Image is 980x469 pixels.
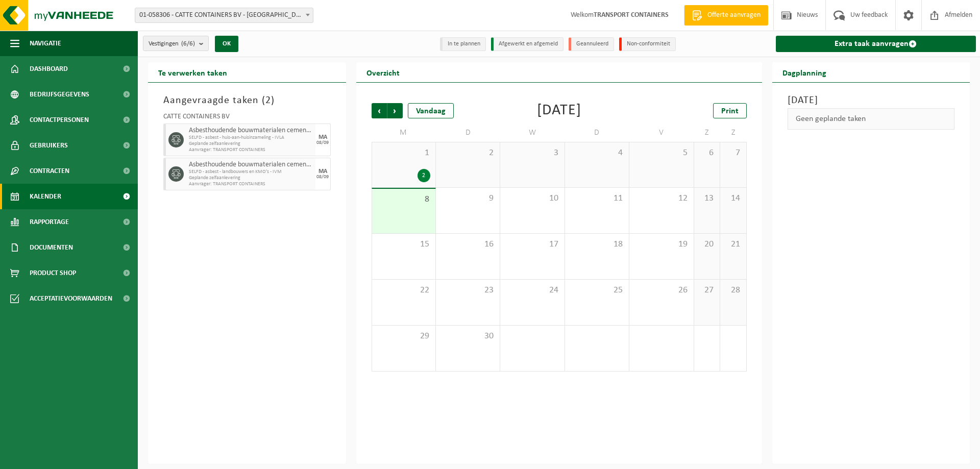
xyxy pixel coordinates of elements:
[694,124,720,142] td: Z
[318,168,327,175] div: MA
[30,209,69,235] span: Rapportage
[699,239,715,250] span: 20
[436,124,500,142] td: D
[634,147,688,159] span: 5
[30,184,61,209] span: Kalender
[30,133,68,158] span: Gebruikers
[189,169,313,175] span: SELFD - asbest - landbouwers en KMO's - IVM
[725,239,741,250] span: 21
[135,8,313,22] span: 01-058306 - CATTE CONTAINERS BV - OUDENAARDE
[148,62,237,82] h2: Te verwerken taken
[505,285,559,296] span: 24
[377,331,430,342] span: 29
[441,239,495,250] span: 16
[377,285,430,296] span: 22
[30,158,69,184] span: Contracten
[215,36,238,52] button: OK
[135,8,313,23] span: 01-058306 - CATTE CONTAINERS BV - OUDENAARDE
[713,103,747,118] a: Print
[684,5,768,26] a: Offerte aanvragen
[377,194,430,205] span: 8
[570,239,624,250] span: 18
[356,62,410,82] h2: Overzicht
[725,193,741,204] span: 14
[569,37,614,51] li: Geannuleerd
[163,113,331,124] div: CATTE CONTAINERS BV
[387,103,403,118] span: Volgende
[30,82,89,107] span: Bedrijfsgegevens
[30,260,76,286] span: Product Shop
[634,285,688,296] span: 26
[189,135,313,141] span: SELFD - asbest - huis-aan-huisinzameling - IVLA
[594,11,669,19] strong: TRANSPORT CONTAINERS
[505,239,559,250] span: 17
[629,124,694,142] td: V
[377,239,430,250] span: 15
[725,285,741,296] span: 28
[505,193,559,204] span: 10
[720,124,746,142] td: Z
[318,134,327,140] div: MA
[491,37,563,51] li: Afgewerkt en afgemeld
[265,95,271,106] span: 2
[570,193,624,204] span: 11
[189,181,313,187] span: Aanvrager: TRANSPORT CONTAINERS
[565,124,629,142] td: D
[619,37,676,51] li: Non-conformiteit
[181,40,195,47] count: (6/6)
[788,108,955,130] div: Geen geplande taken
[189,147,313,153] span: Aanvrager: TRANSPORT CONTAINERS
[189,161,313,169] span: Asbesthoudende bouwmaterialen cementgebonden (hechtgebonden)
[408,103,454,118] div: Vandaag
[570,147,624,159] span: 4
[418,169,430,182] div: 2
[163,93,331,108] h3: Aangevraagde taken ( )
[537,103,581,118] div: [DATE]
[30,286,112,311] span: Acceptatievoorwaarden
[776,36,976,52] a: Extra taak aanvragen
[441,193,495,204] span: 9
[30,107,89,133] span: Contactpersonen
[570,285,624,296] span: 25
[705,10,763,20] span: Offerte aanvragen
[441,147,495,159] span: 2
[441,331,495,342] span: 30
[441,285,495,296] span: 23
[189,127,313,135] span: Asbesthoudende bouwmaterialen cementgebonden (hechtgebonden)
[721,107,739,115] span: Print
[634,239,688,250] span: 19
[505,147,559,159] span: 3
[149,36,195,52] span: Vestigingen
[377,147,430,159] span: 1
[143,36,209,51] button: Vestigingen(6/6)
[372,124,436,142] td: M
[788,93,955,108] h3: [DATE]
[699,193,715,204] span: 13
[772,62,837,82] h2: Dagplanning
[699,147,715,159] span: 6
[699,285,715,296] span: 27
[634,193,688,204] span: 12
[30,235,73,260] span: Documenten
[440,37,486,51] li: In te plannen
[189,175,313,181] span: Geplande zelfaanlevering
[500,124,565,142] td: W
[725,147,741,159] span: 7
[30,56,68,82] span: Dashboard
[189,141,313,147] span: Geplande zelfaanlevering
[316,140,329,145] div: 08/09
[5,447,170,469] iframe: chat widget
[30,31,61,56] span: Navigatie
[372,103,387,118] span: Vorige
[316,175,329,180] div: 08/09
